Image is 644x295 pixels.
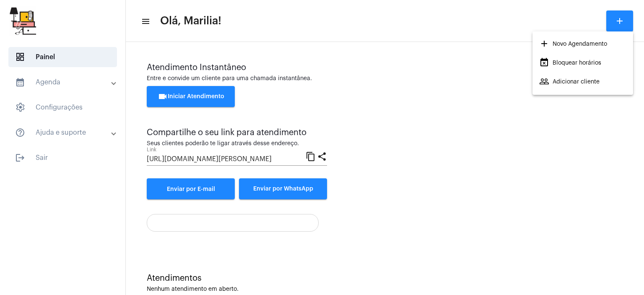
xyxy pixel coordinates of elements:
[539,74,600,89] span: Adicionar cliente
[539,39,549,49] mat-icon: add
[532,73,633,91] button: Adicionar cliente
[532,35,633,54] button: Novo Agendamento
[539,57,549,68] mat-icon: event_busy
[539,55,601,70] span: Bloquear horários
[539,37,607,52] span: Novo Agendamento
[539,76,549,86] mat-icon: people_outline
[532,54,633,73] button: Bloquear horários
